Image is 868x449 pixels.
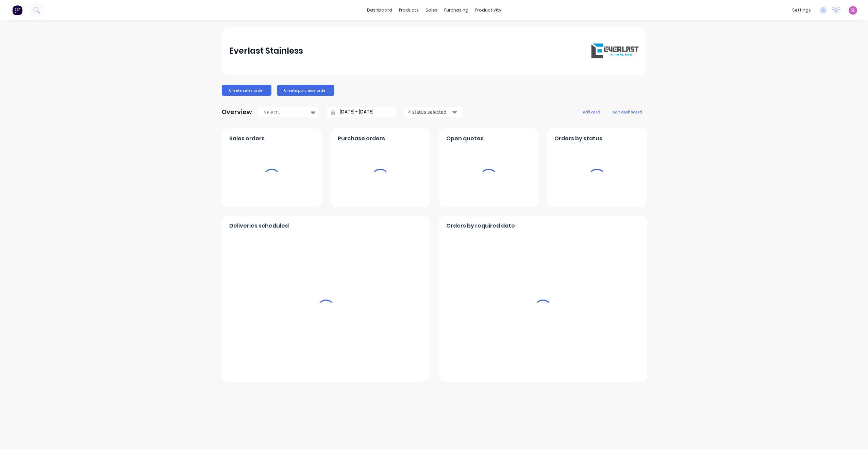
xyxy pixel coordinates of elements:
button: add card [579,107,604,116]
span: Orders by status [554,134,602,143]
div: purchasing [441,5,472,15]
img: Everlast Stainless [591,43,639,58]
span: SL [851,7,855,13]
img: Factory [12,5,22,15]
span: Open quotes [446,134,484,143]
span: Deliveries scheduled [229,222,289,230]
div: sales [422,5,441,15]
span: Orders by required date [446,222,515,230]
div: settings [789,5,814,15]
button: edit dashboard [608,107,646,116]
button: Create purchase order [277,85,334,96]
div: products [396,5,422,15]
span: Purchase orders [338,134,385,143]
div: Everlast Stainless [229,44,303,58]
div: 4 status selected [408,108,451,115]
button: 4 status selected [404,107,462,117]
span: Sales orders [229,134,265,143]
a: dashboard [364,5,396,15]
div: productivity [472,5,505,15]
button: Create sales order [222,85,271,96]
div: Overview [222,105,252,119]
